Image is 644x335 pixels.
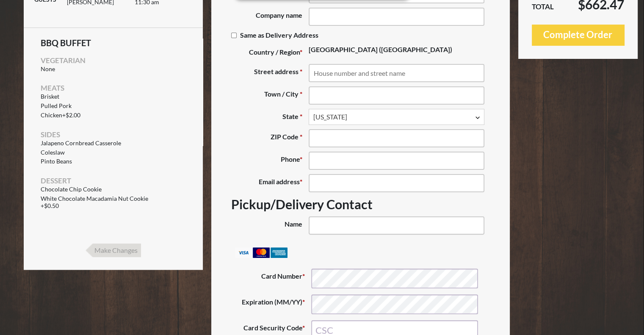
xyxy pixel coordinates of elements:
[231,109,309,125] label: State
[41,176,71,185] span: Dessert
[271,247,287,258] img: amex
[41,195,186,210] li: White Chocolate Macadamia Nut Cookie
[41,93,186,100] li: Brisket
[231,27,325,43] label: Same as Delivery Address
[41,102,186,110] li: Pulled Pork
[41,130,60,139] span: Sides
[238,294,311,314] label: Expiration (MM/YY)
[313,112,480,122] span: Texas
[62,112,136,119] span: +$2.00
[253,247,270,258] img: mastercard
[41,140,186,147] li: Jalapeno Cornbread Casserole
[238,269,311,288] label: Card Number
[300,90,302,98] abbr: required
[300,67,302,75] abbr: required
[309,64,484,82] input: House number and street name
[532,2,554,12] span: TOTAL
[41,66,186,73] li: None
[231,216,309,235] label: Name
[231,129,309,147] label: ZIP Code
[231,33,237,38] input: Same as Delivery Address
[41,39,186,47] span: BBQ Buffet
[41,56,86,65] span: Vegetarian
[41,158,186,165] li: Pinto Beans
[300,133,302,141] abbr: required
[231,174,309,192] label: Email address
[231,197,490,212] h3: Pickup/Delivery Contact
[41,112,186,119] li: Chicken
[41,186,186,193] li: Chocolate Chip Cookie
[300,112,302,120] abbr: required
[231,152,309,170] label: Phone
[231,44,309,60] label: Country / Region
[41,149,186,156] li: Coleslaw
[41,83,64,92] span: Meats
[309,109,484,125] span: State
[532,25,624,45] button: Complete Order
[231,86,309,105] label: Town / City
[41,202,115,210] span: +$0.50
[86,244,141,257] input: Make Changes
[231,8,309,26] label: Company name
[309,45,452,53] strong: [GEOGRAPHIC_DATA] ([GEOGRAPHIC_DATA])
[231,64,309,82] label: Street address
[235,247,252,258] img: visa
